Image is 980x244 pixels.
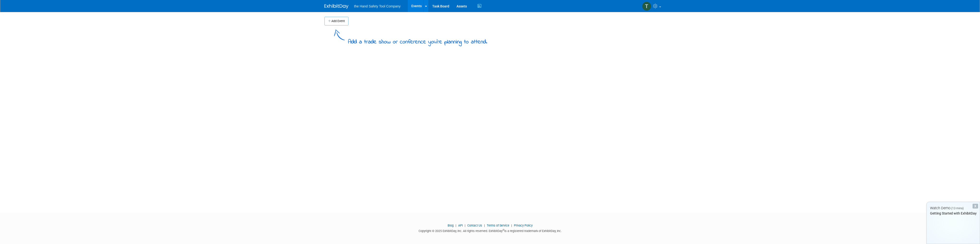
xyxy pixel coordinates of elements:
span: | [483,224,486,227]
img: Travis Lamnek [642,2,651,11]
span: | [454,224,457,227]
div: Getting Started with ExhibitDay [927,211,980,216]
div: Add a trade show or conference you're planning to attend. [348,35,487,46]
a: Contact Us [467,224,482,227]
a: Terms of Service [487,224,509,227]
a: Blog [448,224,454,227]
a: API [458,224,463,227]
a: Privacy Policy [514,224,533,227]
div: Dismiss [973,204,978,209]
span: the Hand Safety Tool Company [354,4,401,8]
div: Watch Demo [927,206,980,211]
span: | [510,224,513,227]
span: | [463,224,467,227]
img: ExhibitDay [324,4,348,9]
button: Add Event [324,17,348,25]
sup: ® [503,229,504,231]
span: (13 mins) [951,207,964,210]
